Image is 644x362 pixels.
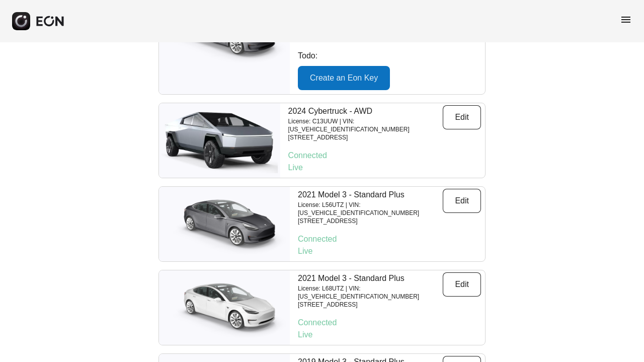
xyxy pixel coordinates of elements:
p: Live [298,245,481,257]
p: 2024 Cybertruck - AWD [288,105,443,117]
span: menu [620,14,632,26]
p: License: L68UTZ | VIN: [US_VEHICLE_IDENTIFICATION_NUMBER] [298,284,443,301]
p: [STREET_ADDRESS] [288,133,443,141]
p: License: C13UUW | VIN: [US_VEHICLE_IDENTIFICATION_NUMBER] [288,117,443,133]
button: Edit [443,189,481,213]
p: Todo: [298,50,481,62]
img: car [159,108,280,173]
img: car [159,191,290,257]
button: Edit [443,105,481,129]
p: Live [288,162,481,174]
button: Edit [443,272,481,297]
img: car [159,275,290,340]
p: Connected [288,150,481,162]
p: Connected [298,317,481,329]
p: [STREET_ADDRESS] [298,301,443,309]
p: 2021 Model 3 - Standard Plus [298,272,443,284]
p: License: L56UTZ | VIN: [US_VEHICLE_IDENTIFICATION_NUMBER] [298,201,443,217]
button: Create an Eon Key [298,66,390,90]
p: Connected [298,233,481,245]
p: 2021 Model 3 - Standard Plus [298,189,443,201]
p: [STREET_ADDRESS] [298,217,443,225]
p: Live [298,329,481,341]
